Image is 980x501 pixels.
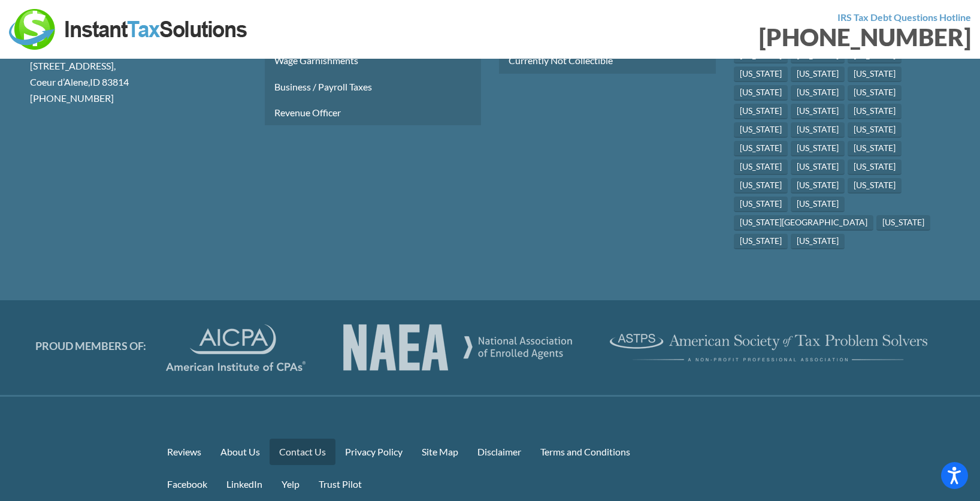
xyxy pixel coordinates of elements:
a: Disclaimer [468,439,531,464]
a: Business / Payroll Taxes [265,74,482,99]
a: [US_STATE] [734,141,788,156]
a: Site Map [412,439,468,464]
span: Coeur d’Alene [30,76,88,87]
a: Contact Us [270,439,335,464]
div: , , [30,58,247,107]
a: [US_STATE] [791,178,845,194]
a: [US_STATE][GEOGRAPHIC_DATA] [734,215,873,231]
a: [US_STATE] [791,197,845,212]
a: [US_STATE] [791,234,845,249]
img: ASTPS Logo [610,334,927,361]
a: [US_STATE] [734,104,788,119]
div: [PHONE_NUMBER] [499,25,971,49]
a: Reviews [158,439,211,464]
a: [US_STATE] [791,67,845,82]
a: About Us [211,439,270,464]
a: [US_STATE] [848,85,902,101]
span: [STREET_ADDRESS] [30,60,114,71]
a: [US_STATE] [791,141,845,156]
a: Yelp [272,471,309,497]
a: [US_STATE] [876,215,930,231]
img: AICPA Logo [343,324,572,371]
a: [US_STATE] [848,122,902,138]
a: [US_STATE] [791,122,845,138]
a: [US_STATE] [734,159,788,175]
a: Terms and Conditions [531,439,640,464]
a: [US_STATE] [734,234,788,249]
span: 83814 [102,76,129,87]
a: [US_STATE] [791,159,845,175]
span: ID [90,76,100,87]
a: [US_STATE] [734,178,788,194]
a: Trust Pilot [309,471,371,497]
a: [US_STATE] [848,159,902,175]
a: Facebook [158,471,217,497]
a: [US_STATE] [734,67,788,82]
a: [US_STATE] [734,85,788,101]
a: Wage Garnishments [265,47,482,73]
a: [US_STATE] [734,197,788,212]
a: [US_STATE] [734,122,788,138]
strong: IRS Tax Debt Questions Hotline [837,11,971,23]
a: [US_STATE] [791,85,845,101]
img: AICPA Logo [166,324,306,371]
img: Instant Tax Solutions Logo [9,9,249,50]
a: [US_STATE] [848,104,902,119]
a: [US_STATE] [791,104,845,119]
a: Instant Tax Solutions Logo [9,22,249,34]
a: LinkedIn [217,471,272,497]
a: Revenue Officer [265,99,482,125]
a: [US_STATE] [848,141,902,156]
a: Currently Not Collectible [499,47,716,73]
a: [US_STATE] [848,178,902,194]
a: Privacy Policy [335,439,412,464]
span: PROUD MEMBERS OF: [35,339,146,352]
span: [PHONE_NUMBER] [30,92,114,104]
a: [US_STATE] [848,67,902,82]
